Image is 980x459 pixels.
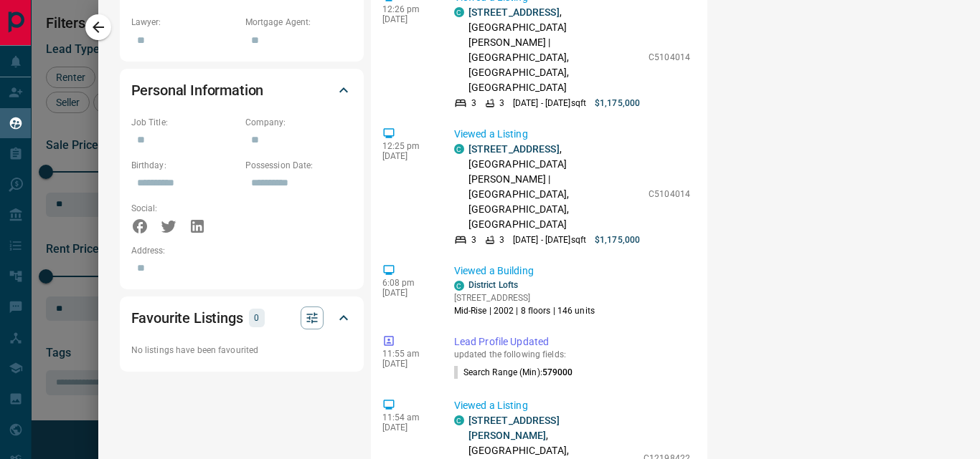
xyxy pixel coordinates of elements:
[131,344,352,357] p: No listings have been favourited
[454,366,573,379] p: Search Range (Min) :
[382,14,433,24] p: [DATE]
[245,16,352,29] p: Mortgage Agent:
[382,278,433,288] p: 6:08 pm
[499,233,504,246] p: 3
[382,151,433,161] p: [DATE]
[454,7,464,17] div: condos.ca
[131,116,238,129] p: Job Title:
[131,159,238,172] p: Birthday:
[513,97,586,110] p: [DATE] - [DATE] sqft
[131,202,238,215] p: Social:
[513,233,586,246] p: [DATE] - [DATE] sqft
[245,159,352,172] p: Possession Date:
[468,143,560,155] a: [STREET_ADDRESS]
[253,310,260,326] p: 0
[649,188,690,200] p: C5104014
[454,334,690,349] p: Lead Profile Updated
[131,301,352,335] div: Favourite Listings0
[542,367,573,377] span: 579000
[468,415,560,441] a: [STREET_ADDRESS][PERSON_NAME]
[454,264,690,279] p: Viewed a Building
[382,349,433,359] p: 11:55 am
[131,73,352,107] div: Personal Information
[382,359,433,369] p: [DATE]
[454,281,464,291] div: condos.ca
[454,349,690,359] p: updated the following fields:
[499,97,504,110] p: 3
[382,141,433,151] p: 12:25 pm
[131,79,264,102] h2: Personal Information
[454,144,464,154] div: condos.ca
[382,412,433,422] p: 11:54 am
[131,244,352,257] p: Address:
[454,127,690,142] p: Viewed a Listing
[131,16,238,29] p: Lawyer:
[382,422,433,433] p: [DATE]
[245,116,352,129] p: Company:
[595,233,640,246] p: $1,175,000
[471,233,476,246] p: 3
[468,142,641,232] p: , [GEOGRAPHIC_DATA][PERSON_NAME] | [GEOGRAPHIC_DATA], [GEOGRAPHIC_DATA], [GEOGRAPHIC_DATA]
[454,291,595,304] p: [STREET_ADDRESS]
[131,306,243,329] h2: Favourite Listings
[468,5,641,95] p: , [GEOGRAPHIC_DATA][PERSON_NAME] | [GEOGRAPHIC_DATA], [GEOGRAPHIC_DATA], [GEOGRAPHIC_DATA]
[468,280,519,290] a: District Lofts
[454,415,464,425] div: condos.ca
[382,288,433,298] p: [DATE]
[454,304,595,317] p: Mid-Rise | 2002 | 8 floors | 146 units
[595,97,640,110] p: $1,175,000
[471,97,476,110] p: 3
[454,398,690,413] p: Viewed a Listing
[382,4,433,14] p: 12:26 pm
[468,6,560,18] a: [STREET_ADDRESS]
[649,51,690,64] p: C5104014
